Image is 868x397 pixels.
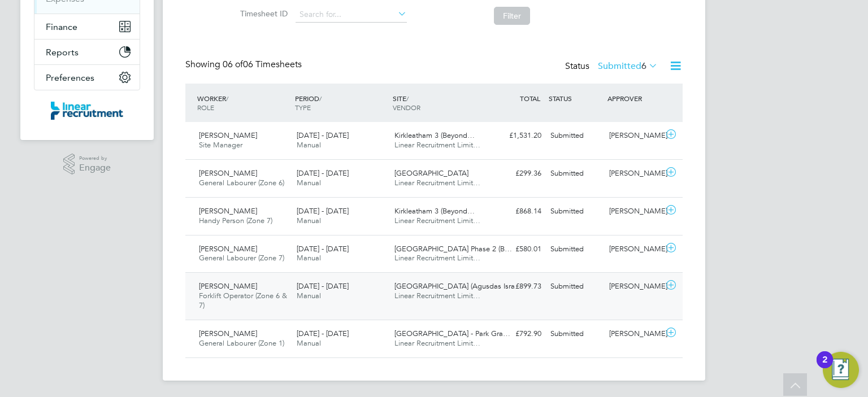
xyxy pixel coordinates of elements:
label: Submitted [598,60,658,72]
span: / [319,94,322,103]
span: [GEOGRAPHIC_DATA] Phase 2 (B… [394,244,512,254]
div: WORKER [194,88,292,117]
a: Go to home page [34,102,140,120]
span: Powered by [79,154,111,163]
button: Filter [494,7,530,25]
span: [DATE] - [DATE] [297,130,349,140]
div: Showing [185,59,304,71]
span: General Labourer (Zone 1) [199,338,284,348]
span: [PERSON_NAME] [199,244,257,254]
span: 6 [641,60,646,72]
span: Kirkleatham 3 (Beyond… [394,130,475,140]
span: Finance [46,21,77,32]
span: Handy Person (Zone 7) [199,216,272,225]
span: Manual [297,216,321,225]
span: [DATE] - [DATE] [297,168,349,178]
span: General Labourer (Zone 6) [199,178,284,187]
span: / [406,94,409,103]
div: STATUS [546,88,605,108]
div: [PERSON_NAME] [605,126,663,145]
span: Preferences [46,72,94,83]
span: [DATE] - [DATE] [297,281,349,291]
div: £868.14 [487,202,546,221]
div: £299.36 [487,164,546,183]
span: [GEOGRAPHIC_DATA] [394,168,468,178]
span: Linear Recruitment Limit… [394,253,480,263]
span: [PERSON_NAME] [199,329,257,338]
span: [GEOGRAPHIC_DATA] (Agusdas Isra… [394,281,522,291]
div: £580.01 [487,240,546,259]
span: 06 of [223,59,243,70]
div: Submitted [546,126,605,145]
div: Submitted [546,240,605,259]
span: Kirkleatham 3 (Beyond… [394,206,475,216]
div: APPROVER [605,88,663,108]
div: Submitted [546,164,605,183]
span: Manual [297,140,321,150]
span: ROLE [197,103,214,112]
div: 2 [822,360,827,374]
span: Reports [46,47,79,58]
img: linearrecruitment-logo-retina.png [51,102,123,120]
span: 06 Timesheets [223,59,302,70]
span: Manual [297,178,321,187]
span: TOTAL [520,94,540,103]
div: [PERSON_NAME] [605,325,663,343]
div: Submitted [546,202,605,221]
span: Forklift Operator (Zone 6 & 7) [199,291,287,310]
span: [GEOGRAPHIC_DATA] - Park Gra… [394,329,510,338]
button: Open Resource Center, 2 new notifications [823,352,859,388]
button: Reports [34,40,140,64]
span: [PERSON_NAME] [199,130,257,140]
span: VENDOR [393,103,420,112]
span: Linear Recruitment Limit… [394,216,480,225]
span: TYPE [295,103,311,112]
div: Status [565,59,660,75]
span: [PERSON_NAME] [199,281,257,291]
button: Preferences [34,65,140,90]
span: Engage [79,163,111,173]
div: £899.73 [487,277,546,296]
a: Powered byEngage [63,154,111,175]
input: Search for... [296,7,407,23]
span: / [226,94,228,103]
span: Linear Recruitment Limit… [394,338,480,348]
span: [PERSON_NAME] [199,168,257,178]
span: [DATE] - [DATE] [297,244,349,254]
span: Manual [297,338,321,348]
div: [PERSON_NAME] [605,240,663,259]
span: Linear Recruitment Limit… [394,178,480,187]
span: Linear Recruitment Limit… [394,140,480,150]
div: Submitted [546,325,605,343]
span: [DATE] - [DATE] [297,329,349,338]
div: [PERSON_NAME] [605,202,663,221]
span: Manual [297,253,321,263]
div: £792.90 [487,325,546,343]
span: Manual [297,291,321,300]
div: PERIOD [292,88,390,117]
label: Timesheet ID [237,8,288,19]
span: Site Manager [199,140,242,150]
div: SITE [390,88,488,117]
span: [DATE] - [DATE] [297,206,349,216]
div: Submitted [546,277,605,296]
button: Finance [34,14,140,39]
span: General Labourer (Zone 7) [199,253,284,263]
span: [PERSON_NAME] [199,206,257,216]
div: £1,531.20 [487,126,546,145]
span: Linear Recruitment Limit… [394,291,480,300]
div: [PERSON_NAME] [605,277,663,296]
div: [PERSON_NAME] [605,164,663,183]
